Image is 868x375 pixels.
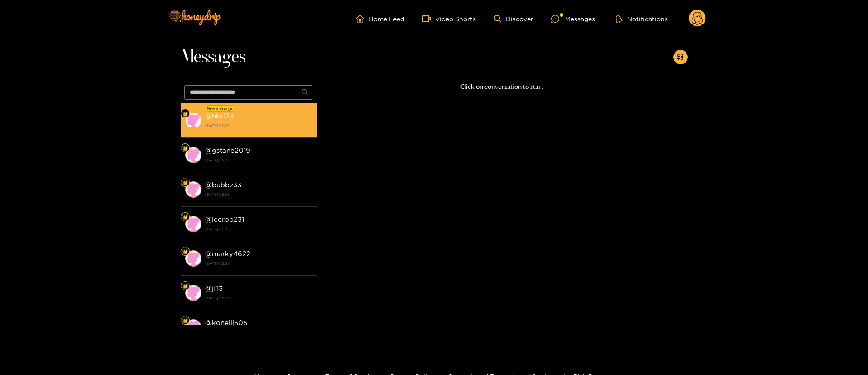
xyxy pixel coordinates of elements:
[205,284,223,292] strong: @ jf13
[205,225,312,233] strong: [DATE] 05:35
[422,15,476,23] a: Video Shorts
[302,89,308,97] span: search
[298,85,312,100] button: search
[205,156,312,164] strong: [DATE] 05:35
[185,319,201,336] img: conversation
[205,146,250,154] strong: @ gstane2019
[613,14,671,23] button: Notifications
[551,14,595,24] div: Messages
[205,319,247,326] strong: @ koneill505
[205,259,312,268] strong: [DATE] 05:35
[317,82,688,92] p: Click on conversation to start
[182,111,188,117] img: Fan Level
[205,122,312,130] strong: [DATE] 23:27
[185,285,201,301] img: conversation
[182,180,188,185] img: Fan Level
[181,46,245,68] span: Messages
[205,112,234,120] strong: @ hbt123
[673,50,688,64] button: appstore-add
[494,15,533,23] a: Discover
[185,147,201,163] img: conversation
[205,181,241,189] strong: @ bubbz33
[185,216,201,232] img: conversation
[182,214,188,220] img: Fan Level
[206,105,234,112] div: New message
[182,146,188,151] img: Fan Level
[185,181,201,198] img: conversation
[356,15,404,23] a: Home Feed
[182,249,188,254] img: Fan Level
[205,250,250,258] strong: @ marky4622
[422,15,435,23] span: video-camera
[677,54,684,61] span: appstore-add
[205,215,244,223] strong: @ leerob231
[185,250,201,267] img: conversation
[182,318,188,323] img: Fan Level
[182,283,188,289] img: Fan Level
[185,112,201,129] img: conversation
[205,294,312,302] strong: [DATE] 05:35
[205,190,312,199] strong: [DATE] 05:35
[356,15,369,23] span: home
